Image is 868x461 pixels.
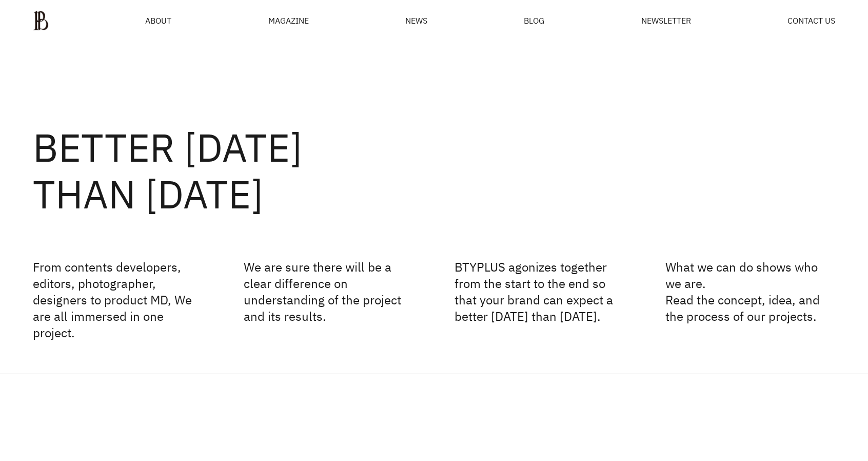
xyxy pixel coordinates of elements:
a: NEWS [405,16,427,25]
a: BLOG [524,16,544,25]
a: CONTACT US [787,16,835,25]
h2: BETTER [DATE] THAN [DATE] [33,124,835,218]
a: NEWSLETTER [641,16,691,25]
p: From contents developers, editors, photographer, designers to product MD, We are all immersed in ... [33,259,203,341]
div: MAGAZINE [268,16,309,25]
p: What we can do shows who we are. Read the concept, idea, and the process of our projects. [665,259,835,341]
p: We are sure there will be a clear difference on understanding of the project and its results. [244,259,413,341]
img: ba379d5522eb3.png [33,10,49,31]
p: BTYPLUS agonizes together from the start to the end so that your brand can expect a better [DATE]... [455,259,624,341]
a: ABOUT [145,16,171,25]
